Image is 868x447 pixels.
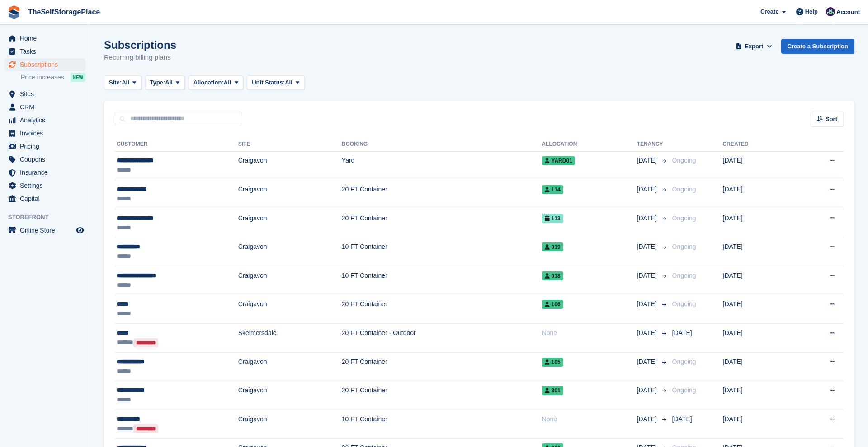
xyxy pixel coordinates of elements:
[238,180,342,209] td: Craigavon
[5,114,85,126] a: menu
[109,78,122,87] span: Site:
[20,45,74,58] span: Tasks
[342,352,542,381] td: 20 FT Container
[5,88,85,100] a: menu
[342,381,542,410] td: 20 FT Container
[5,153,85,166] a: menu
[150,78,165,87] span: Type:
[723,151,793,180] td: [DATE]
[805,7,818,16] span: Help
[637,242,659,251] span: [DATE]
[7,5,21,19] img: stora-icon-8386f47178a22dfd0bd8f6a31ec36ba5ce8667c1dd55bd0f319d3a0aa187defe.svg
[542,358,563,367] span: 105
[542,271,563,280] span: 018
[5,140,85,153] a: menu
[238,324,342,353] td: Skelmersdale
[5,192,85,205] a: menu
[826,115,837,124] span: Sort
[342,237,542,266] td: 10 FT Container
[826,7,835,16] img: Sam
[672,214,696,222] span: Ongoing
[238,410,342,439] td: Craigavon
[238,209,342,237] td: Craigavon
[723,352,793,381] td: [DATE]
[723,180,793,209] td: [DATE]
[672,272,696,279] span: Ongoing
[122,78,129,87] span: All
[342,180,542,209] td: 20 FT Container
[342,151,542,180] td: Yard
[672,186,696,193] span: Ongoing
[542,156,575,165] span: Yard01
[637,185,659,194] span: [DATE]
[5,58,85,71] a: menu
[238,295,342,324] td: Craigavon
[745,42,763,51] span: Export
[21,72,85,82] a: Price increases NEW
[5,166,85,179] a: menu
[238,381,342,410] td: Craigavon
[20,88,74,100] span: Sites
[20,114,74,126] span: Analytics
[115,137,238,152] th: Customer
[672,243,696,250] span: Ongoing
[672,415,692,423] span: [DATE]
[542,300,563,309] span: 106
[285,78,292,87] span: All
[342,266,542,295] td: 10 FT Container
[637,214,659,223] span: [DATE]
[104,75,142,90] button: Site: All
[104,52,176,63] p: Recurring billing plans
[247,75,304,90] button: Unit Status: All
[637,357,659,367] span: [DATE]
[189,75,244,90] button: Allocation: All
[5,224,85,237] a: menu
[637,328,659,338] span: [DATE]
[20,192,74,205] span: Capital
[5,179,85,192] a: menu
[637,299,659,309] span: [DATE]
[20,127,74,140] span: Invoices
[20,101,74,113] span: CRM
[20,179,74,192] span: Settings
[21,73,64,82] span: Price increases
[5,101,85,113] a: menu
[723,324,793,353] td: [DATE]
[342,209,542,237] td: 20 FT Container
[723,237,793,266] td: [DATE]
[836,8,860,17] span: Account
[760,7,778,16] span: Create
[238,266,342,295] td: Craigavon
[342,410,542,439] td: 10 FT Container
[20,166,74,179] span: Insurance
[5,45,85,58] a: menu
[723,410,793,439] td: [DATE]
[542,328,637,338] div: None
[542,214,563,223] span: 113
[145,75,185,90] button: Type: All
[672,358,696,365] span: Ongoing
[723,381,793,410] td: [DATE]
[342,137,542,152] th: Booking
[637,156,659,165] span: [DATE]
[238,137,342,152] th: Site
[20,140,74,153] span: Pricing
[672,329,692,336] span: [DATE]
[75,225,85,236] a: Preview store
[8,213,90,222] span: Storefront
[672,386,696,394] span: Ongoing
[5,32,85,45] a: menu
[238,352,342,381] td: Craigavon
[637,271,659,280] span: [DATE]
[20,58,74,71] span: Subscriptions
[542,185,563,194] span: 114
[238,237,342,266] td: Craigavon
[723,295,793,324] td: [DATE]
[104,39,176,51] h1: Subscriptions
[342,295,542,324] td: 20 FT Container
[637,137,669,152] th: Tenancy
[5,127,85,140] a: menu
[20,32,74,45] span: Home
[734,39,774,54] button: Export
[24,5,104,19] a: TheSelfStoragePlace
